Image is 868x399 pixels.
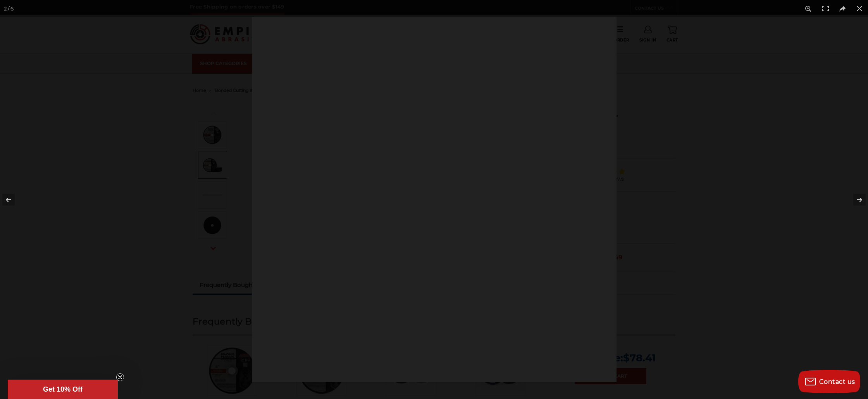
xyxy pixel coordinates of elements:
button: Next (arrow right) [841,180,868,219]
span: Get 10% Off [43,385,83,393]
div: Get 10% OffClose teaser [8,380,118,399]
button: Close teaser [116,373,124,381]
button: Contact us [798,370,860,393]
span: Contact us [819,378,855,385]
